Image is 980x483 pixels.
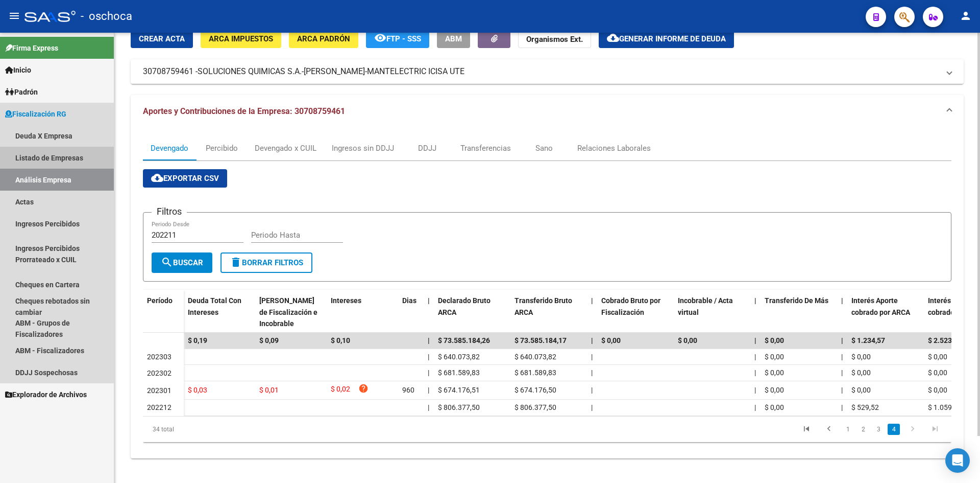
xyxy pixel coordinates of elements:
[188,336,207,344] span: $ 0,19
[591,353,593,361] span: |
[358,383,369,394] i: help
[437,29,470,48] button: ABM
[424,290,434,335] datatable-header-cell: |
[851,296,910,316] span: Interés Aporte cobrado por ARCA
[841,386,843,394] span: |
[765,386,784,394] span: $ 0,00
[855,421,871,438] li: page 2
[438,386,480,394] span: $ 674.176,51
[5,108,66,120] span: Fiscalización RG
[678,336,697,344] span: $ 0,00
[872,424,885,435] a: 3
[925,424,945,435] a: go to last page
[960,10,972,22] mat-icon: person
[331,336,350,344] span: $ 0,10
[143,169,227,188] button: Exportar CSV
[428,403,429,411] span: |
[928,336,962,344] span: $ 2.523,95
[840,421,855,438] li: page 1
[754,403,756,411] span: |
[131,95,964,128] mat-expansion-panel-header: Aportes y Contribuciones de la Empresa: 30708759461
[151,172,163,184] mat-icon: cloud_download
[259,336,279,344] span: $ 0,09
[928,386,947,394] span: $ 0,00
[418,143,436,154] div: DDJJ
[851,353,871,361] span: $ 0,00
[374,32,386,44] mat-icon: remove_red_eye
[331,383,350,397] span: $ 0,02
[518,29,591,48] button: Organismos Ext.
[514,353,556,361] span: $ 640.073,82
[5,42,58,54] span: Firma Express
[143,66,939,77] mat-panel-title: 30708759461 -
[750,290,761,335] datatable-header-cell: |
[331,296,361,305] span: Intereses
[837,290,847,335] datatable-header-cell: |
[514,403,556,411] span: $ 806.377,50
[765,369,784,377] span: $ 0,00
[147,353,171,361] span: 202303
[143,290,184,333] datatable-header-cell: Período
[526,35,583,44] strong: Organismos Ext.
[601,296,660,316] span: Cobrado Bruto por Fiscalización
[143,106,345,116] span: Aportes y Contribuciones de la Empresa: 30708759461
[151,174,219,183] span: Exportar CSV
[888,424,900,435] a: 4
[945,448,970,473] div: Open Intercom Messenger
[928,353,947,361] span: $ 0,00
[327,290,398,335] datatable-header-cell: Intereses
[230,258,303,267] span: Borrar Filtros
[674,290,750,335] datatable-header-cell: Incobrable / Acta virtual
[438,369,480,377] span: $ 681.589,83
[230,256,242,268] mat-icon: delete
[366,29,429,48] button: FTP - SSS
[841,403,843,411] span: |
[188,386,207,394] span: $ 0,03
[841,296,843,305] span: |
[198,66,464,77] span: SOLUCIONES QUIMICAS S.A.-[PERSON_NAME]-MANTELECTRIC ICISA UTE
[903,424,922,435] a: go to next page
[402,386,414,394] span: 960
[147,296,173,305] span: Período
[765,336,784,344] span: $ 0,00
[445,34,462,43] span: ABM
[5,86,38,98] span: Padrón
[259,386,279,394] span: $ 0,01
[754,369,756,377] span: |
[81,5,132,28] span: - oschoca
[577,143,651,154] div: Relaciones Laborales
[842,424,854,435] a: 1
[297,34,350,43] span: ARCA Padrón
[871,421,886,438] li: page 3
[398,290,424,335] datatable-header-cell: Dias
[152,204,187,219] h3: Filtros
[591,386,593,394] span: |
[206,143,238,154] div: Percibido
[841,369,843,377] span: |
[151,143,188,154] div: Devengado
[131,59,964,84] mat-expansion-panel-header: 30708759461 -SOLUCIONES QUIMICAS S.A.-[PERSON_NAME]-MANTELECTRIC ICISA UTE
[819,424,839,435] a: go to previous page
[5,64,31,76] span: Inicio
[857,424,869,435] a: 2
[765,403,784,411] span: $ 0,00
[607,32,619,44] mat-icon: cloud_download
[591,336,593,344] span: |
[678,296,733,316] span: Incobrable / Acta virtual
[139,34,185,43] span: Crear Acta
[386,34,421,43] span: FTP - SSS
[188,296,241,316] span: Deuda Total Con Intereses
[847,290,924,335] datatable-header-cell: Interés Aporte cobrado por ARCA
[428,296,430,305] span: |
[438,336,490,344] span: $ 73.585.184,26
[161,258,203,267] span: Buscar
[928,369,947,377] span: $ 0,00
[209,34,273,43] span: ARCA Impuestos
[761,290,837,335] datatable-header-cell: Transferido De Más
[402,296,416,305] span: Dias
[886,421,901,438] li: page 4
[438,353,480,361] span: $ 640.073,82
[332,143,394,154] div: Ingresos sin DDJJ
[220,252,312,273] button: Borrar Filtros
[841,353,843,361] span: |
